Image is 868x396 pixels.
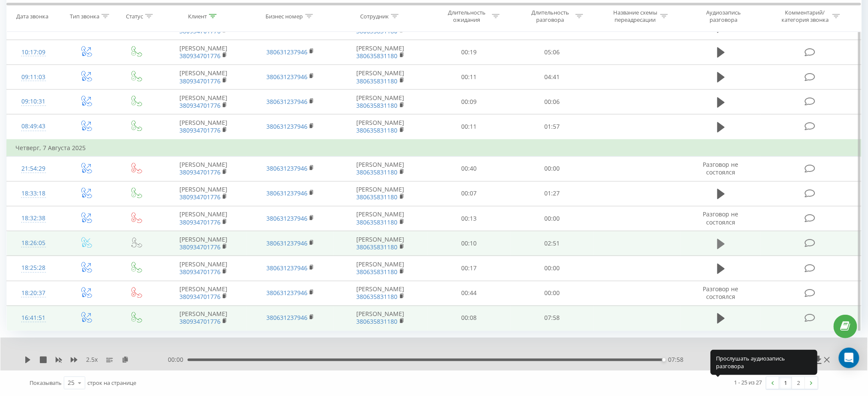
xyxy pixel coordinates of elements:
[334,90,427,115] td: [PERSON_NAME]
[160,207,247,231] td: [PERSON_NAME]
[357,168,398,177] a: 380635831180
[160,231,247,256] td: [PERSON_NAME]
[427,115,511,140] td: 00:11
[510,157,594,181] td: 00:00
[179,193,221,201] a: 380934701776
[160,157,247,181] td: [PERSON_NAME]
[510,281,594,306] td: 00:00
[160,256,247,281] td: [PERSON_NAME]
[703,285,739,301] span: Разговор не состоялся
[334,65,427,89] td: [PERSON_NAME]
[510,207,594,231] td: 00:00
[427,40,511,65] td: 00:19
[179,168,221,177] a: 380934701776
[334,157,427,181] td: [PERSON_NAME]
[15,260,51,277] div: 18:25:28
[334,281,427,306] td: [PERSON_NAME]
[334,256,427,281] td: [PERSON_NAME]
[15,310,51,327] div: 16:41:51
[792,377,805,389] a: 2
[68,379,75,387] div: 25
[179,268,221,276] a: 380934701776
[16,12,48,20] div: Дата звонка
[357,293,398,301] a: 380635831180
[15,235,51,252] div: 18:26:05
[510,40,594,65] td: 05:06
[357,102,398,110] a: 380635831180
[266,12,303,20] div: Бизнес номер
[160,90,247,115] td: [PERSON_NAME]
[703,210,739,226] span: Разговор не состоялся
[179,102,221,110] a: 380934701776
[703,161,739,177] span: Разговор не состоялся
[179,52,221,60] a: 380934701776
[696,9,752,24] div: Аудиозапись разговора
[188,12,207,20] div: Клиент
[179,127,221,135] a: 380934701776
[7,140,862,157] td: Четверг, 7 Августа 2025
[179,318,221,326] a: 380934701776
[357,243,398,251] a: 380635831180
[334,40,427,65] td: [PERSON_NAME]
[510,306,594,331] td: 07:58
[179,77,221,85] a: 380934701776
[160,281,247,306] td: [PERSON_NAME]
[266,73,307,81] a: 380631237946
[510,115,594,140] td: 01:57
[179,293,221,301] a: 380934701776
[427,65,511,89] td: 00:11
[266,165,307,173] a: 380631237946
[86,356,98,364] span: 2.5 x
[15,118,51,135] div: 08:49:43
[15,161,51,177] div: 21:54:29
[334,231,427,256] td: [PERSON_NAME]
[510,90,594,115] td: 00:06
[160,40,247,65] td: [PERSON_NAME]
[510,256,594,281] td: 00:00
[427,231,511,256] td: 00:10
[427,181,511,206] td: 00:07
[266,189,307,198] a: 380631237946
[160,306,247,331] td: [PERSON_NAME]
[160,115,247,140] td: [PERSON_NAME]
[15,44,51,61] div: 10:17:09
[612,9,658,24] div: Название схемы переадресации
[15,69,51,86] div: 09:11:03
[266,123,307,131] a: 380631237946
[510,181,594,206] td: 01:27
[734,378,762,387] div: 1 - 25 из 27
[427,306,511,331] td: 00:08
[266,98,307,106] a: 380631237946
[427,207,511,231] td: 00:13
[160,181,247,206] td: [PERSON_NAME]
[360,12,389,20] div: Сотрудник
[357,219,398,227] a: 380635831180
[427,157,511,181] td: 00:40
[87,379,136,387] span: строк на странице
[357,127,398,135] a: 380635831180
[15,94,51,110] div: 09:10:31
[30,379,62,387] span: Показывать
[427,90,511,115] td: 00:09
[357,268,398,276] a: 380635831180
[334,181,427,206] td: [PERSON_NAME]
[168,356,188,364] span: 00:00
[839,348,859,368] div: Open Intercom Messenger
[779,377,792,389] a: 1
[427,281,511,306] td: 00:44
[334,115,427,140] td: [PERSON_NAME]
[510,231,594,256] td: 02:51
[266,48,307,56] a: 380631237946
[444,9,490,24] div: Длительность ожидания
[668,356,684,364] span: 07:58
[357,193,398,201] a: 380635831180
[15,285,51,302] div: 18:20:37
[334,306,427,331] td: [PERSON_NAME]
[15,210,51,227] div: 18:32:38
[510,65,594,89] td: 04:41
[266,215,307,223] a: 380631237946
[266,239,307,248] a: 380631237946
[179,243,221,251] a: 380934701776
[160,65,247,89] td: [PERSON_NAME]
[266,314,307,322] a: 380631237946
